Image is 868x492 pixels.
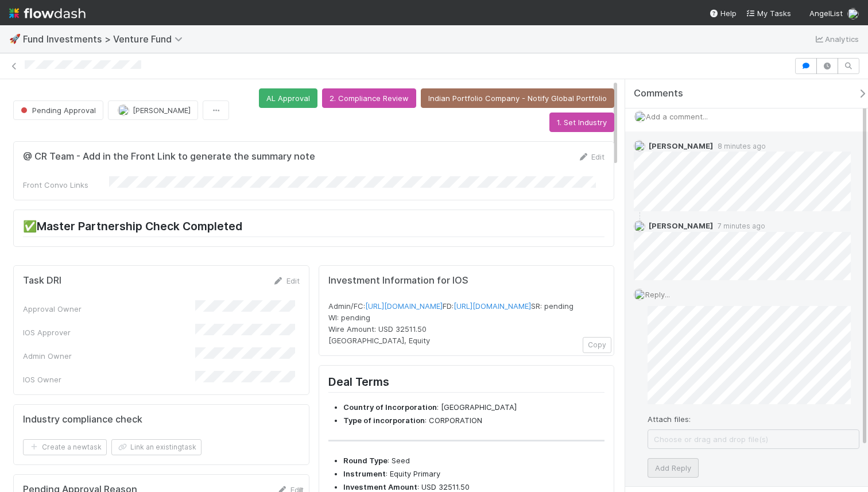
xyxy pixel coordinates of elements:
img: avatar_0a9e60f7-03da-485c-bb15-a40c44fcec20.png [634,111,646,122]
a: My Tasks [746,7,791,19]
strong: Country of Incorporation [343,402,437,412]
a: [URL][DOMAIN_NAME] [365,301,443,311]
span: Pending Approval [18,106,96,115]
strong: Investment Amount [343,482,417,491]
strong: Round Type [343,456,387,465]
span: [PERSON_NAME] [649,221,713,230]
button: 1. Set Industry [549,113,614,132]
div: Help [709,7,737,19]
li: : Equity Primary [343,468,605,480]
h2: ✅Master Partnership Check Completed [23,219,604,237]
img: avatar_0a9e60f7-03da-485c-bb15-a40c44fcec20.png [634,289,645,300]
h5: Industry compliance check [23,414,142,425]
a: Analytics [813,32,859,46]
button: AL Approval [259,88,317,108]
img: avatar_0a9e60f7-03da-485c-bb15-a40c44fcec20.png [118,104,129,116]
span: Choose or drag and drop file(s) [648,430,859,448]
span: Add a comment... [646,112,708,121]
img: avatar_501ac9d6-9fa6-4fe9-975e-1fd988f7bdb1.png [634,220,645,232]
span: 8 minutes ago [713,142,766,150]
a: Edit [578,152,604,161]
button: Link an existingtask [111,439,201,455]
span: Comments [634,88,683,99]
span: Fund Investments > Venture Fund [23,33,188,45]
span: Admin/FC: FD: SR: pending WI: pending Wire Amount: USD 32511.50 [GEOGRAPHIC_DATA], Equity [328,301,573,345]
h5: Investment Information for IOS [328,275,605,286]
h5: Task DRI [23,275,61,286]
li: : [GEOGRAPHIC_DATA] [343,402,605,413]
div: Front Convo Links [23,179,109,191]
a: [URL][DOMAIN_NAME] [454,301,531,311]
span: [PERSON_NAME] [133,106,191,115]
button: 2. Compliance Review [322,88,416,108]
button: [PERSON_NAME] [108,100,198,120]
h2: Deal Terms [328,375,605,393]
div: Approval Owner [23,303,195,315]
button: Copy [583,337,611,353]
button: Add Reply [648,458,699,478]
img: avatar_0a9e60f7-03da-485c-bb15-a40c44fcec20.png [847,8,859,20]
li: : Seed [343,455,605,467]
button: Create a newtask [23,439,107,455]
button: Pending Approval [13,100,103,120]
strong: Instrument [343,469,386,478]
img: avatar_501ac9d6-9fa6-4fe9-975e-1fd988f7bdb1.png [634,140,645,152]
a: Edit [273,276,300,285]
h5: @ CR Team - Add in the Front Link to generate the summary note [23,151,315,162]
div: IOS Approver [23,327,195,338]
span: [PERSON_NAME] [649,141,713,150]
strong: Type of incorporation [343,416,425,425]
div: Admin Owner [23,350,195,362]
span: Reply... [645,290,670,299]
span: 🚀 [9,34,21,44]
label: Attach files: [648,413,691,425]
span: 7 minutes ago [713,222,765,230]
li: : CORPORATION [343,415,605,427]
div: IOS Owner [23,374,195,385]
span: AngelList [809,9,843,18]
img: logo-inverted-e16ddd16eac7371096b0.svg [9,3,86,23]
span: My Tasks [746,9,791,18]
button: Indian Portfolio Company - Notify Global Portfolio [421,88,614,108]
